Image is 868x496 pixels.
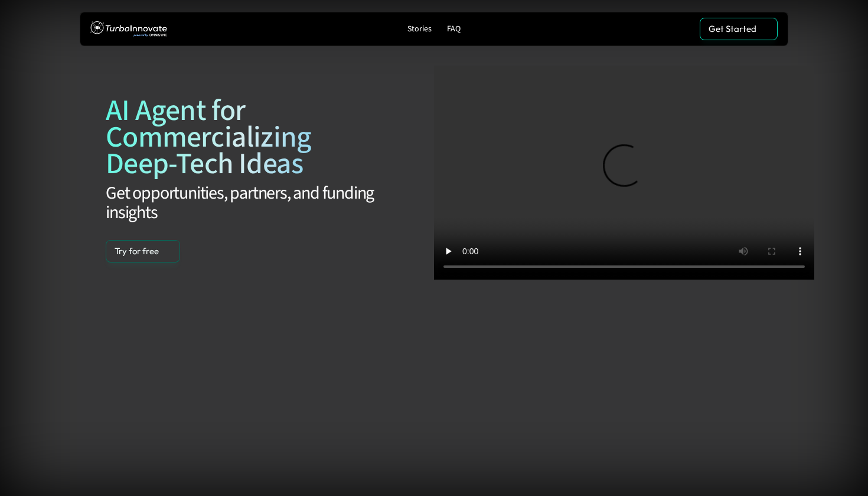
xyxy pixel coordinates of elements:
[447,24,461,34] p: FAQ
[442,21,465,37] a: FAQ
[90,18,167,40] img: TurboInnovate Logo
[403,21,436,37] a: Stories
[700,18,778,40] a: Get Started
[709,24,756,34] p: Get Started
[407,24,432,34] p: Stories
